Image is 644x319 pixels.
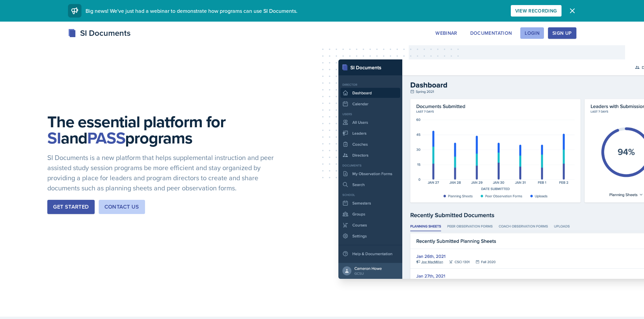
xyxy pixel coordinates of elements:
div: SI Documents [68,27,130,39]
div: Documentation [470,30,512,36]
div: Get Started [53,203,89,211]
button: Documentation [466,27,517,39]
div: Contact Us [104,203,139,211]
div: Login [525,30,540,36]
div: Webinar [435,30,457,36]
button: Webinar [431,27,461,39]
div: Sign Up [552,30,572,36]
button: Sign Up [548,27,576,39]
button: View Recording [511,5,562,17]
button: Login [520,27,544,39]
span: Big news! We've just had a webinar to demonstrate how programs can use SI Documents. [86,7,297,15]
button: Contact Us [99,200,145,214]
div: View Recording [515,8,557,14]
button: Get Started [47,200,94,214]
